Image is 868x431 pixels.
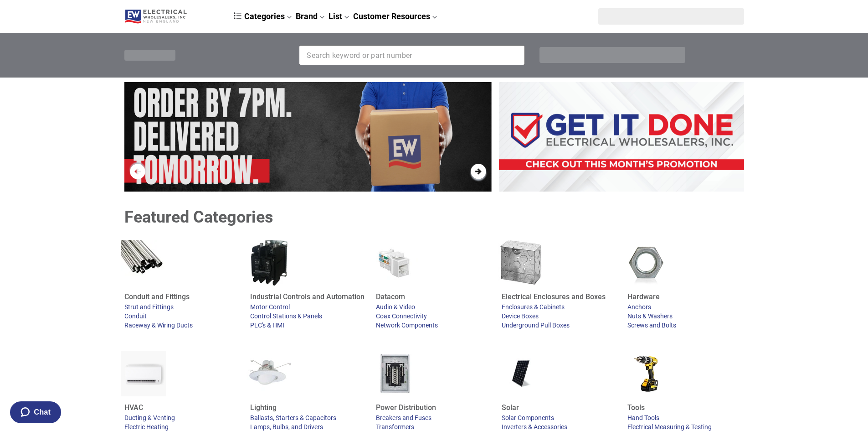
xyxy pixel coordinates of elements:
div: Featured Categories [124,208,744,227]
a: Conduit [124,312,241,320]
a: Lamps, Bulbs, and Drivers [250,423,367,431]
a: Lighting [250,404,367,412]
a: Motor Control [250,303,367,311]
a: Inverters & Accessories [502,423,618,431]
a: Solar [502,404,618,412]
a: Categories [234,11,292,21]
img: load center [372,351,418,396]
input: Search Products [299,46,503,65]
a: Breakers and Fuses [376,414,493,421]
img: switch boxes [498,240,544,286]
a: Device Boxes [502,312,618,320]
a: List [329,11,349,21]
a: Screws and Bolts [627,322,744,329]
div: Section row [496,8,744,24]
img: Contactor [247,240,292,286]
div: Section row [124,40,539,71]
a: Enclosures & Cabinets [502,303,618,311]
a: Anchors [627,303,744,311]
a: Underground Pull Boxes [502,322,618,329]
a: HVAC [124,404,241,412]
a: Power Distribution [376,404,493,412]
a: Audio & Video [376,303,478,311]
a: Nuts & Washers [627,312,744,320]
a: Conduit and Fittings [124,293,241,301]
a: Datacom [376,293,478,301]
img: hex nuts [624,240,669,286]
img: ethernet connectors [372,240,418,286]
a: Solar Components [502,414,618,421]
img: dcb64e45f5418a636573a8ace67a09fc.svg [234,12,241,19]
a: Hardware [627,293,744,301]
a: Electrical Enclosures and Boxes [502,293,618,301]
button: Chat [9,400,62,424]
a: Ducting & Venting [124,414,241,421]
a: Hand Tools [627,414,744,421]
div: Section row [539,47,744,63]
a: Control Stations & Panels [250,312,367,320]
a: Industrial Controls and Automation [250,293,367,301]
img: recessed lighting [247,351,292,396]
a: Brand [296,11,325,21]
a: PLC's & HMI [250,322,367,329]
a: Customer Resources [353,11,437,21]
div: Section row [124,40,744,71]
img: solar panels [498,351,544,396]
button: Previous Slide [130,164,145,179]
a: Raceway & Wiring Ducts [124,322,241,329]
span: Chat [34,408,51,416]
a: Electrical Measuring & Testing [627,423,744,431]
a: Coax Connectivity [376,312,478,320]
button: Next Slide [471,164,486,179]
section: slider [124,82,492,192]
div: Current slide is 1 of 4 [124,82,492,192]
a: Strut and Fittings [124,303,241,311]
a: Logo [124,9,217,24]
a: Ballasts, Starters & Capacitors [250,414,367,421]
a: Electric Heating [124,423,241,431]
a: Transformers [376,423,493,431]
img: power tools [624,351,669,396]
img: Logo [124,9,190,24]
img: wall heater [121,351,166,396]
img: conduit [121,240,166,286]
a: Tools [627,404,744,412]
a: Network Components [376,322,478,329]
button: Search Products [508,46,519,65]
